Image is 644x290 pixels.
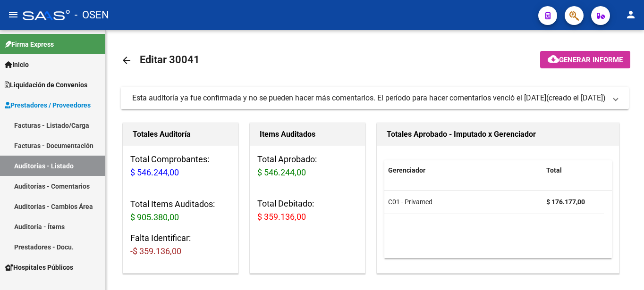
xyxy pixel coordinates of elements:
[546,166,562,174] span: Total
[388,198,432,206] span: C01 - Privamed
[559,56,623,64] span: Generar informe
[548,53,559,65] mat-icon: cloud_download
[130,198,231,224] h3: Total Items Auditados:
[612,258,635,281] iframe: Intercom live chat
[546,198,585,206] strong: $ 176.177,00
[625,9,636,20] mat-icon: person
[257,212,306,222] span: $ 359.136,00
[130,153,231,179] h3: Total Comprobantes:
[130,246,181,256] span: -$ 359.136,00
[5,39,54,50] span: Firma Express
[130,232,231,258] h3: Falta Identificar:
[542,160,604,181] datatable-header-cell: Total
[75,5,109,25] span: - OSEN
[8,9,19,20] mat-icon: menu
[121,55,132,66] mat-icon: arrow_back
[5,80,87,90] span: Liquidación de Convenios
[121,87,629,109] mat-expansion-panel-header: Esta auditoría ya fue confirmada y no se pueden hacer más comentarios. El período para hacer come...
[140,54,200,66] span: Editar 30041
[5,59,29,70] span: Inicio
[130,167,179,177] span: $ 546.244,00
[132,93,546,103] div: Esta auditoría ya fue confirmada y no se pueden hacer más comentarios. El período para hacer come...
[384,160,542,181] datatable-header-cell: Gerenciador
[540,51,630,68] button: Generar informe
[257,197,358,224] h3: Total Debitado:
[257,153,358,179] h3: Total Aprobado:
[257,167,306,177] span: $ 546.244,00
[546,93,606,103] span: (creado el [DATE])
[388,166,425,174] span: Gerenciador
[260,127,356,142] h1: Items Auditados
[130,212,179,222] span: $ 905.380,00
[5,100,91,110] span: Prestadores / Proveedores
[133,127,229,142] h1: Totales Auditoría
[387,127,610,142] h1: Totales Aprobado - Imputado x Gerenciador
[5,262,73,273] span: Hospitales Públicos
